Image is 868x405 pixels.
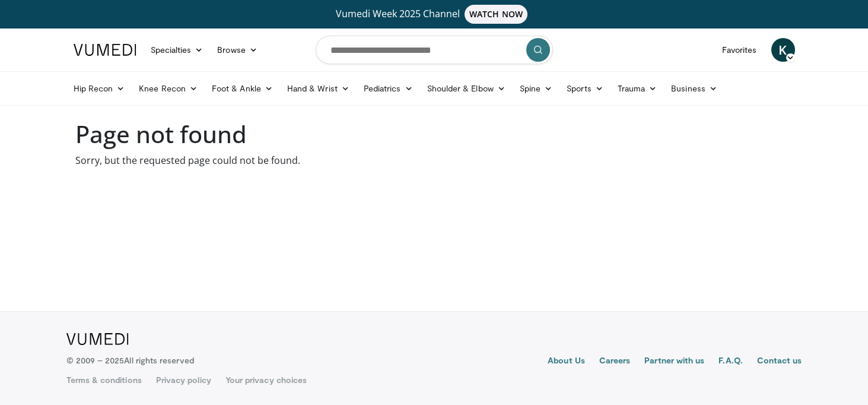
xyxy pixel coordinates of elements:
a: Partner with us [644,355,704,369]
a: Careers [599,355,631,369]
a: Browse [210,38,265,62]
a: Pediatrics [357,77,420,100]
a: F.A.Q. [718,355,742,369]
a: Business [664,77,724,100]
a: Shoulder & Elbow [420,77,513,100]
a: Foot & Ankle [205,77,280,100]
a: Knee Recon [132,77,205,100]
input: Search topics, interventions [316,36,553,64]
a: Trauma [611,77,664,100]
a: Your privacy choices [225,374,307,386]
a: Sports [559,77,611,100]
a: Spine [513,77,559,100]
p: Sorry, but the requested page could not be found. [75,153,793,167]
p: © 2009 – 2025 [66,355,194,366]
a: Hand & Wrist [280,77,357,100]
a: About Us [548,355,585,369]
span: WATCH NOW [465,5,527,24]
a: Hip Recon [66,77,132,100]
a: Privacy policy [156,374,211,386]
a: Terms & conditions [66,374,142,386]
h1: Page not found [75,120,793,148]
span: All rights reserved [124,355,193,365]
a: Specialties [144,38,211,62]
img: VuMedi Logo [74,44,136,56]
a: Favorites [715,38,764,62]
a: Contact us [757,355,802,369]
a: Vumedi Week 2025 ChannelWATCH NOW [75,5,793,24]
img: VuMedi Logo [66,333,129,345]
a: K [771,38,795,62]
